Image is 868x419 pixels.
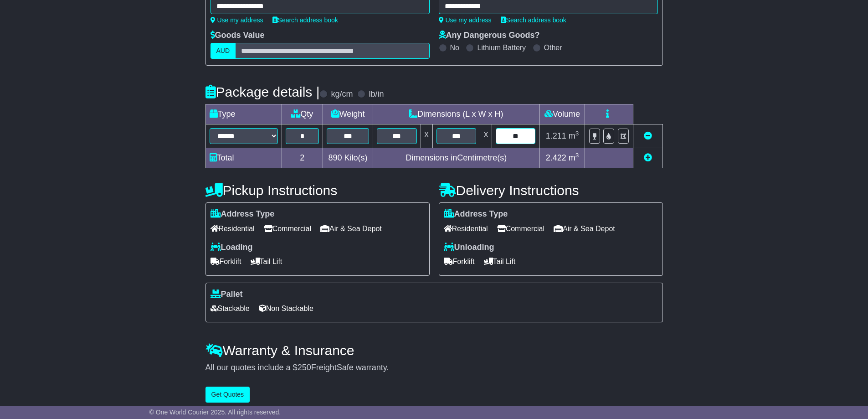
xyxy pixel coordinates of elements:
[554,222,615,236] span: Air & Sea Depot
[546,131,566,140] span: 1.211
[444,254,475,269] span: Forklift
[439,16,492,24] a: Use my address
[211,301,250,316] span: Stackable
[282,148,323,168] td: 2
[369,89,384,99] label: lb/in
[205,84,320,99] h4: Package details |
[501,16,566,24] a: Search address book
[259,301,313,316] span: Non Stackable
[329,153,342,162] span: 890
[211,222,255,236] span: Residential
[149,409,281,416] span: © One World Courier 2025. All rights reserved.
[211,43,236,59] label: AUD
[497,222,544,236] span: Commercial
[211,31,265,41] label: Goods Value
[211,290,243,300] label: Pallet
[211,243,253,253] label: Loading
[421,124,432,148] td: x
[272,16,338,24] a: Search address book
[205,387,250,403] button: Get Quotes
[211,254,241,269] span: Forklift
[205,343,663,358] h4: Warranty & Insurance
[575,152,579,159] sup: 3
[211,16,263,24] a: Use my address
[439,31,540,41] label: Any Dangerous Goods?
[477,43,526,52] label: Lithium Battery
[539,104,585,124] td: Volume
[282,104,323,124] td: Qty
[546,153,566,162] span: 2.422
[205,104,282,124] td: Type
[264,222,311,236] span: Commercial
[569,153,579,162] span: m
[323,104,373,124] td: Weight
[331,89,353,99] label: kg/cm
[575,130,579,137] sup: 3
[373,104,539,124] td: Dimensions (L x W x H)
[323,148,373,168] td: Kilo(s)
[480,124,492,148] td: x
[450,43,459,52] label: No
[205,363,663,373] div: All our quotes include a $ FreightSafe warranty.
[211,209,275,219] label: Address Type
[298,363,311,372] span: 250
[205,148,282,168] td: Total
[439,183,663,198] h4: Delivery Instructions
[544,43,562,52] label: Other
[444,222,488,236] span: Residential
[484,254,516,269] span: Tail Lift
[205,183,430,198] h4: Pickup Instructions
[644,153,652,162] a: Add new item
[444,243,494,253] label: Unloading
[444,209,508,219] label: Address Type
[320,222,382,236] span: Air & Sea Depot
[569,131,579,140] span: m
[644,131,652,140] a: Remove this item
[251,254,282,269] span: Tail Lift
[373,148,539,168] td: Dimensions in Centimetre(s)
